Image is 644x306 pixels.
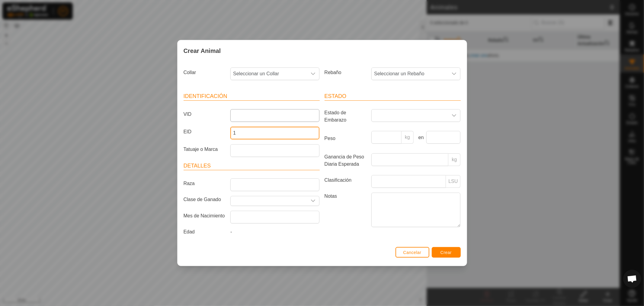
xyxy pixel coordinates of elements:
span: - [230,229,232,234]
label: Rebaño [322,67,369,78]
div: Chat abierto [623,270,641,288]
span: Seleccionar un Rebaño [372,68,448,80]
label: VID [181,109,228,119]
label: Collar [181,67,228,78]
label: Mes de Nacimiento [181,211,228,221]
label: Notas [322,193,369,227]
label: EID [181,127,228,137]
button: Crear [432,247,461,258]
label: Tatuaje o Marca [181,144,228,155]
div: dropdown trigger [448,109,460,122]
span: Crear [441,250,452,255]
header: Estado [325,92,461,101]
input: Seleccione o ingrese una Clase de Ganado [231,196,307,206]
label: Clasificación [322,175,369,185]
p-inputgroup-addon: kg [448,153,460,166]
label: en [416,134,424,141]
label: Peso [322,131,369,146]
label: Ganancia de Peso Diaria Esperada [322,153,369,168]
div: dropdown trigger [448,68,460,80]
p-inputgroup-addon: LSU [446,175,460,188]
label: Edad [181,228,228,236]
label: Raza [181,178,228,189]
label: Clase de Ganado [181,196,228,203]
header: Identificación [184,92,320,101]
span: Cancelar [403,250,421,255]
label: Estado de Embarazo [322,109,369,124]
span: Crear Animal [184,46,221,55]
p-inputgroup-addon: kg [402,131,414,144]
button: Cancelar [396,247,429,258]
span: Seleccionar un Collar [231,68,307,80]
div: dropdown trigger [307,196,319,206]
header: Detalles [184,162,320,170]
div: dropdown trigger [307,68,319,80]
